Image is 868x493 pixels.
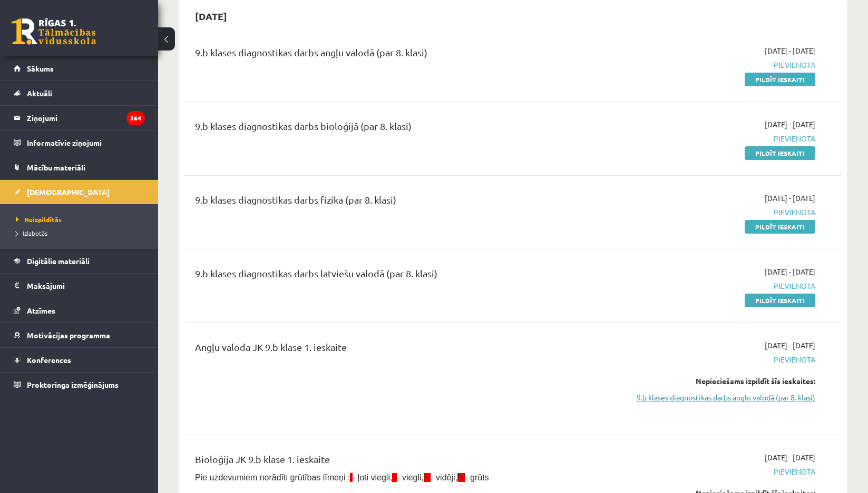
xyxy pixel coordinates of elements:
div: 9.b klases diagnostikas darbs latviešu valodā (par 8. klasi) [195,266,603,286]
span: I [350,473,352,482]
a: Pildīt ieskaiti [745,220,815,234]
legend: Ziņojumi [27,106,145,130]
span: [DATE] - [DATE] [765,45,815,56]
span: Pie uzdevumiem norādīti grūtības līmeņi : - ļoti viegli, - viegli, - vidēji, - grūts [195,473,489,482]
a: Pildīt ieskaiti [745,146,815,160]
a: Pildīt ieskaiti [745,294,815,307]
span: Proktoringa izmēģinājums [27,380,119,389]
span: Izlabotās [16,229,47,237]
legend: Informatīvie ziņojumi [27,130,145,155]
span: Digitālie materiāli [27,256,90,266]
a: Digitālie materiāli [14,249,145,273]
i: 364 [126,111,145,125]
span: Mācību materiāli [27,163,85,172]
a: Motivācijas programma [14,323,145,347]
span: [DATE] - [DATE] [765,119,815,130]
span: Motivācijas programma [27,330,110,340]
a: Informatīvie ziņojumi [14,130,145,155]
span: Pievienota [619,59,815,71]
span: IV [457,473,465,482]
a: Rīgas 1. Tālmācības vidusskola [12,18,96,45]
a: Izlabotās [16,228,148,238]
div: Nepieciešams izpildīt šīs ieskaites: [619,376,815,387]
a: Ziņojumi364 [14,106,145,130]
div: Bioloģija JK 9.b klase 1. ieskaite [195,452,603,471]
span: Atzīmes [27,306,55,315]
span: II [392,473,397,482]
a: Sākums [14,56,145,81]
a: 9.b klases diagnostikas darbs angļu valodā (par 8. klasi) [619,392,815,403]
span: III [424,473,431,482]
a: Mācību materiāli [14,155,145,179]
span: Konferences [27,355,71,365]
a: Aktuāli [14,81,145,105]
span: [DATE] - [DATE] [765,452,815,463]
legend: Maksājumi [27,274,145,298]
div: Angļu valoda JK 9.b klase 1. ieskaite [195,340,603,359]
span: Sākums [27,64,54,73]
a: Konferences [14,348,145,372]
span: Pievienota [619,133,815,144]
span: Pievienota [619,354,815,365]
a: Neizpildītās [16,215,148,224]
span: Pievienota [619,207,815,218]
div: 9.b klases diagnostikas darbs bioloģijā (par 8. klasi) [195,119,603,138]
span: Aktuāli [27,88,52,98]
div: 9.b klases diagnostikas darbs angļu valodā (par 8. klasi) [195,45,603,65]
h2: [DATE] [184,4,238,28]
div: 9.b klases diagnostikas darbs fizikā (par 8. klasi) [195,193,603,212]
a: Maksājumi [14,274,145,298]
a: [DEMOGRAPHIC_DATA] [14,180,145,204]
a: Proktoringa izmēģinājums [14,373,145,397]
span: [DATE] - [DATE] [765,266,815,277]
span: [DATE] - [DATE] [765,340,815,351]
a: Atzīmes [14,298,145,323]
span: [DATE] - [DATE] [765,193,815,204]
span: Pievienota [619,466,815,477]
span: [DEMOGRAPHIC_DATA] [27,187,110,197]
span: Pievienota [619,280,815,291]
a: Pildīt ieskaiti [745,73,815,86]
span: Neizpildītās [16,215,62,224]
